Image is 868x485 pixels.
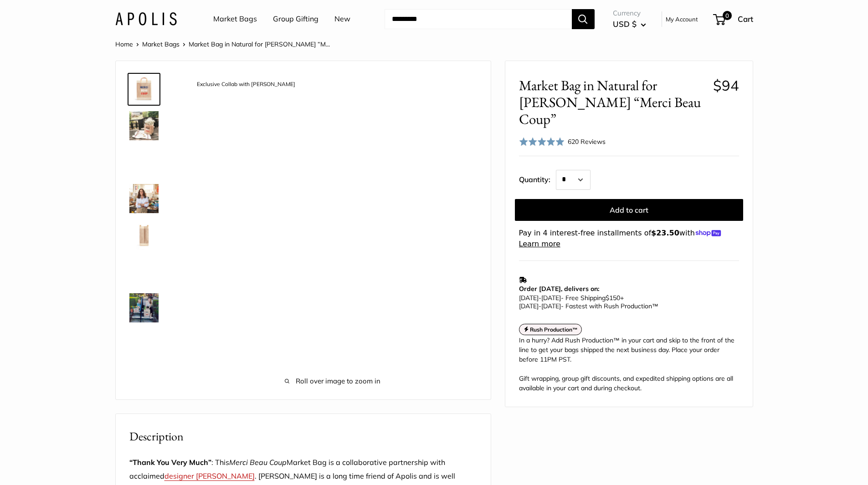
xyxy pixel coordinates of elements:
a: Market Bags [213,12,257,26]
span: - [539,294,541,302]
a: description_"Thank you very much" [128,328,160,361]
a: My Account [666,14,698,25]
span: Cart [738,14,753,24]
a: description_Seal of authenticity printed on the backside of every bag. [128,146,160,179]
a: description_Clare V in her CA studio [128,182,160,215]
a: description_Spacious inner area with room for everything. [128,255,160,288]
a: Home [115,40,133,48]
span: Roll over image to zoom in [189,375,477,388]
button: Search [572,9,595,29]
span: [DATE] [519,294,539,302]
span: Currency [613,7,646,20]
span: $94 [713,77,739,94]
strong: “Thank You Very Much” [129,458,211,467]
em: Merci Beau Coup [229,458,287,467]
h2: Description [129,428,477,445]
a: designer [PERSON_NAME] [164,471,255,480]
span: - Fastest with Rush Production™ [519,302,658,310]
button: Add to cart [515,199,743,221]
span: Market Bag in Natural for [PERSON_NAME] “Merci Beau Coup” [519,77,706,128]
strong: Order [DATE], delivers on: [519,285,599,293]
a: Group Gifting [273,12,318,26]
div: In a hurry? Add Rush Production™ in your cart and skip to the front of the line to get your bags ... [519,336,739,393]
img: description_Clare V in her CA studio [129,184,159,213]
img: Market Bag in Natural for Clare V. “Merci Beau Coup” [129,111,159,140]
strong: Rush Production™ [530,326,578,333]
label: Quantity: [519,167,556,190]
a: Market Bags [142,40,180,48]
span: [DATE] [541,302,561,310]
span: $150 [606,294,620,302]
a: Market Bag in Natural for Clare V. “Merci Beau Coup” [128,219,160,251]
a: Market Bag in Natural for Clare V. “Merci Beau Coup” [128,291,160,324]
input: Search... [385,9,572,29]
span: USD $ [613,19,637,29]
div: Exclusive Collab with [PERSON_NAME] [192,78,300,91]
a: Market Bag in Natural for Clare V. “Merci Beau Coup” [128,109,160,142]
span: [DATE] [541,294,561,302]
a: 0 Cart [714,12,753,26]
span: - [539,302,541,310]
span: [DATE] [519,302,539,310]
span: 0 [722,11,731,20]
button: USD $ [613,17,646,31]
a: New [334,12,350,26]
nav: Breadcrumb [115,38,330,50]
img: Market Bag in Natural for Clare V. “Merci Beau Coup” [129,293,159,322]
img: Apolis [115,12,177,26]
a: description_Exclusive Collab with Clare V [128,73,160,106]
img: Market Bag in Natural for Clare V. “Merci Beau Coup” [129,220,159,250]
img: description_Exclusive Collab with Clare V [129,75,159,104]
span: 620 Reviews [568,138,606,146]
span: Market Bag in Natural for [PERSON_NAME] “M... [189,40,330,48]
p: - Free Shipping + [519,294,734,310]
